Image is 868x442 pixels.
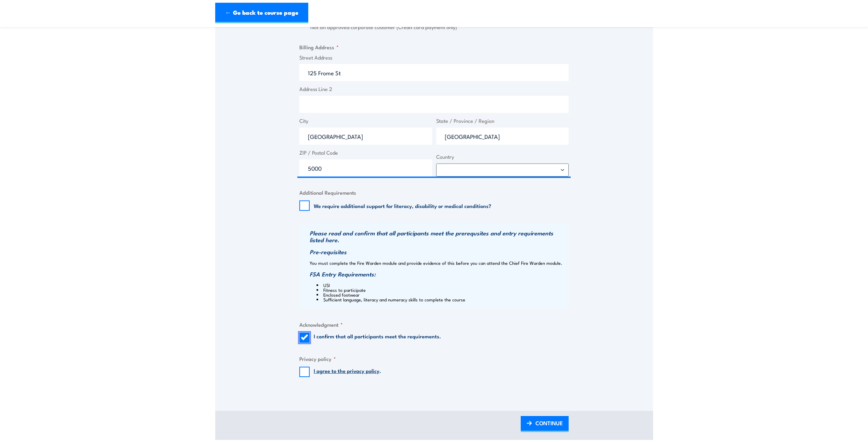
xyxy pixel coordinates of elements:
[316,297,567,302] li: Sufficient language, literacy and numeracy skills to complete the course
[436,117,569,125] label: State / Province / Region
[535,414,563,432] span: CONTINUE
[299,149,432,157] label: ZIP / Postal Code
[299,117,432,125] label: City
[310,271,567,277] h3: FSA Entry Requirements:
[316,292,567,297] li: Enclosed footwear
[299,355,336,363] legend: Privacy policy
[310,23,569,31] label: Not an approved corporate customer (Credit card payment only)
[299,43,339,51] legend: Billing Address
[436,153,569,161] label: Country
[310,260,567,265] p: You must complete the Fire Warden module and provide evidence of this before you can attend the C...
[314,367,381,377] label: .
[316,283,567,287] li: USI
[314,202,491,209] label: We require additional support for literacy, disability or medical conditions?
[299,321,343,328] legend: Acknowledgment
[299,54,569,62] label: Street Address
[521,416,569,432] a: CONTINUE
[314,367,379,374] a: I agree to the privacy policy
[299,85,569,93] label: Address Line 2
[215,3,308,23] a: ← Go back to course page
[299,188,356,196] legend: Additional Requirements
[299,64,569,81] input: Enter a location
[316,287,567,292] li: Fitness to participate
[310,248,567,255] h3: Pre-requisites
[310,230,567,243] h3: Please read and confirm that all participants meet the prerequsites and entry requirements listed...
[314,333,441,343] label: I confirm that all participants meet the requirements.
